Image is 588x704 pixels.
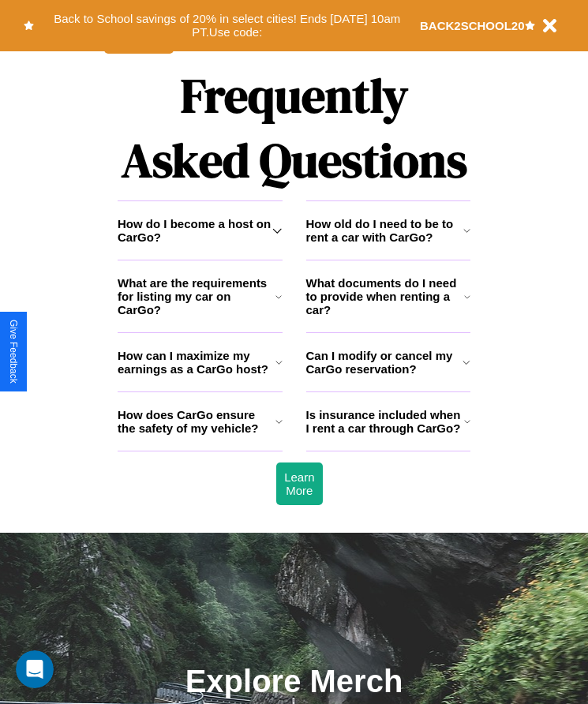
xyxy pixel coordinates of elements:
[306,408,464,435] h3: Is insurance included when I rent a car through CarGo?
[118,349,275,376] h3: How can I maximize my earnings as a CarGo host?
[420,19,525,32] b: BACK2SCHOOL20
[16,650,54,688] iframe: Intercom live chat
[306,276,465,316] h3: What documents do I need to provide when renting a car?
[118,55,470,200] h1: Frequently Asked Questions
[118,408,275,435] h3: How does CarGo ensure the safety of my vehicle?
[8,320,19,384] div: Give Feedback
[118,217,272,244] h3: How do I become a host on CarGo?
[306,349,463,376] h3: Can I modify or cancel my CarGo reservation?
[118,276,275,316] h3: What are the requirements for listing my car on CarGo?
[306,217,463,244] h3: How old do I need to be to rent a car with CarGo?
[276,462,322,505] button: Learn More
[34,8,420,43] button: Back to School savings of 20% in select cities! Ends [DATE] 10am PT.Use code:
